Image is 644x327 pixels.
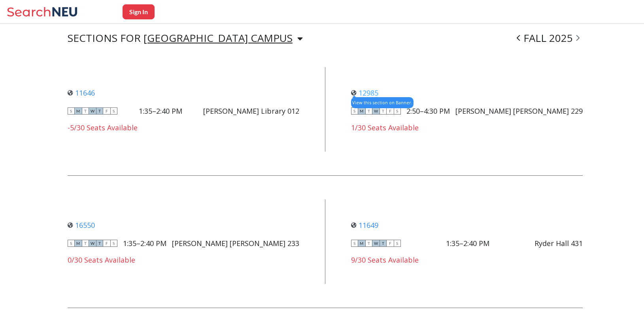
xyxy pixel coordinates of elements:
[68,34,303,43] div: SECTIONS FOR
[68,88,95,98] a: 11646
[351,220,378,230] a: 11649
[351,256,583,264] div: 9/30 Seats Available
[534,239,583,248] div: Ryder Hall 431
[394,107,401,115] span: S
[455,107,583,115] div: [PERSON_NAME] [PERSON_NAME] 229
[365,107,372,115] span: T
[351,123,583,132] div: 1/30 Seats Available
[139,107,182,115] div: 1:35–2:40 PM
[96,107,103,115] span: T
[82,107,89,115] span: T
[144,34,293,42] div: [GEOGRAPHIC_DATA] CAMPUS
[103,107,110,115] span: F
[358,240,365,247] span: M
[203,107,299,115] div: [PERSON_NAME] Library 012
[372,107,380,115] span: W
[110,107,117,115] span: S
[394,240,401,247] span: S
[387,107,394,115] span: F
[380,107,387,115] span: T
[75,107,82,115] span: M
[372,240,380,247] span: W
[123,4,155,19] button: Sign In
[89,107,96,115] span: W
[68,107,75,115] span: S
[365,240,372,247] span: T
[89,240,96,247] span: W
[380,240,387,247] span: T
[82,240,89,247] span: T
[351,240,358,247] span: S
[387,240,394,247] span: F
[446,239,489,248] div: 1:35–2:40 PM
[172,239,299,248] div: [PERSON_NAME] [PERSON_NAME] 233
[351,107,358,115] span: S
[514,34,583,43] div: FALL 2025
[68,123,299,132] div: -5/30 Seats Available
[406,107,450,115] div: 2:50–4:30 PM
[110,240,117,247] span: S
[351,88,378,98] a: 12985
[103,240,110,247] span: F
[68,220,95,230] a: 16550
[68,256,299,264] div: 0/30 Seats Available
[75,240,82,247] span: M
[68,240,75,247] span: S
[96,240,103,247] span: T
[358,107,365,115] span: M
[123,239,166,248] div: 1:35–2:40 PM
